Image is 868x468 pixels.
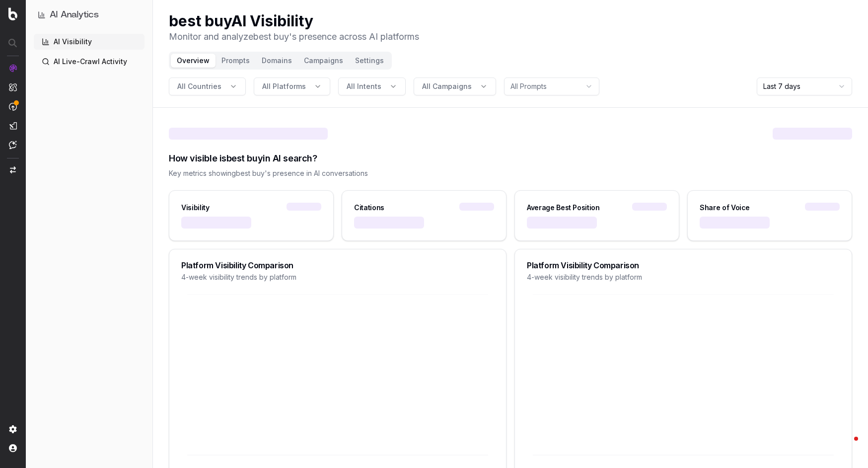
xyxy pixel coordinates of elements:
div: Citations [354,203,384,213]
h1: best buy AI Visibility [169,12,419,30]
p: Monitor and analyze best buy 's presence across AI platforms [169,30,419,44]
div: Share of Voice [700,203,750,213]
h1: AI Analytics [50,8,99,22]
div: 4-week visibility trends by platform [181,272,494,282]
a: AI Visibility [34,34,145,50]
button: Campaigns [298,54,349,68]
img: Activation [9,102,17,111]
span: All Countries [177,81,221,91]
div: Platform Visibility Comparison [181,261,494,269]
div: Key metrics showing best buy 's presence in AI conversations [169,168,852,178]
img: Intelligence [9,83,17,91]
div: Platform Visibility Comparison [527,261,840,269]
span: All Platforms [262,81,306,91]
img: Setting [9,425,17,433]
div: How visible is best buy in AI search? [169,152,852,165]
button: Domains [256,54,298,68]
button: Settings [349,54,390,68]
iframe: Intercom live chat [834,434,858,458]
button: Prompts [216,54,256,68]
button: AI Analytics [38,8,141,22]
a: AI Live-Crawl Activity [34,54,145,70]
div: Average Best Position [527,203,600,213]
img: Switch project [10,166,16,173]
div: Visibility [181,203,210,213]
img: Assist [9,141,17,149]
span: All Campaigns [422,81,472,91]
span: All Intents [347,81,381,91]
img: My account [9,444,17,452]
img: Analytics [9,64,17,72]
button: Overview [171,54,216,68]
div: 4-week visibility trends by platform [527,272,840,282]
img: Studio [9,122,17,130]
